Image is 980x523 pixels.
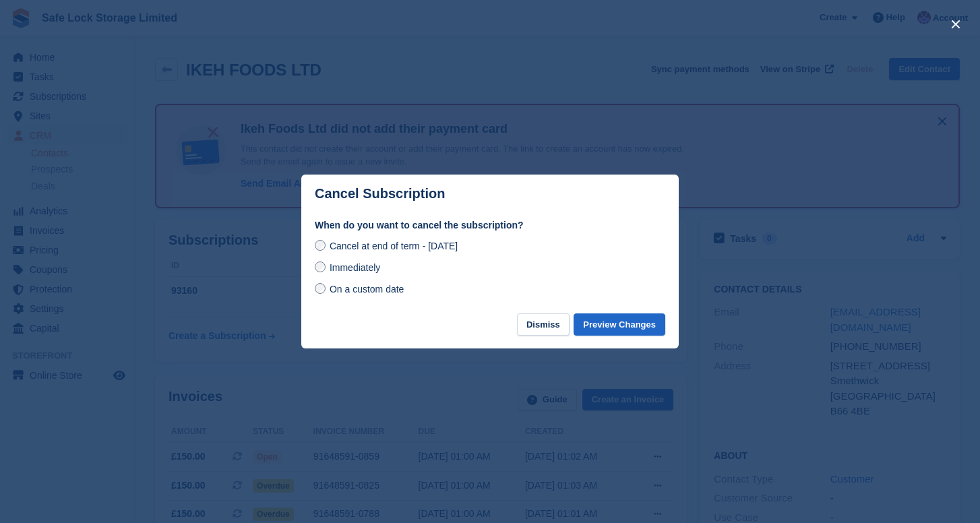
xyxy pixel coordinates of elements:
span: On a custom date [330,284,404,295]
input: On a custom date [315,283,326,294]
button: close [945,13,967,35]
input: Immediately [315,261,326,272]
button: Dismiss [517,313,570,336]
label: When do you want to cancel the subscription? [315,218,665,233]
input: Cancel at end of term - [DATE] [315,240,326,251]
p: Cancel Subscription [315,186,445,202]
span: Cancel at end of term - [DATE] [330,241,458,251]
span: Immediately [330,262,380,273]
button: Preview Changes [574,313,665,336]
